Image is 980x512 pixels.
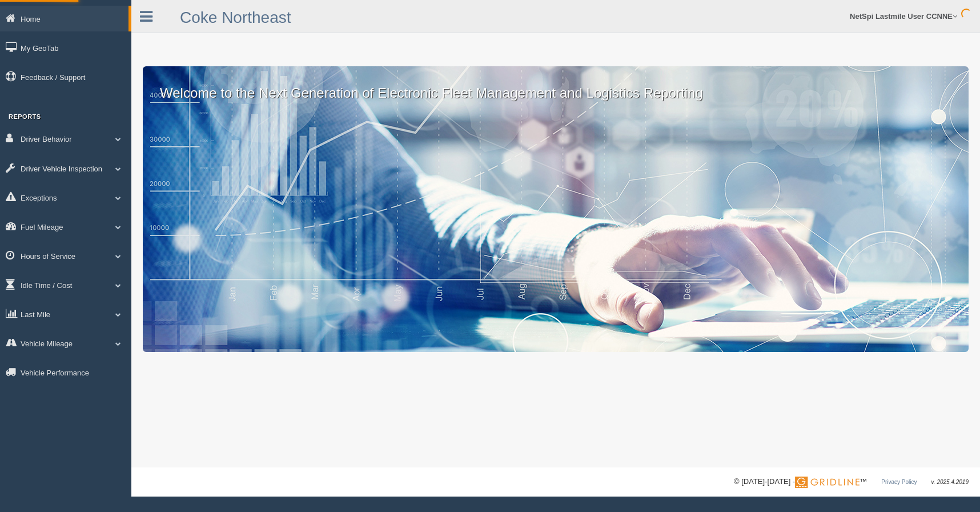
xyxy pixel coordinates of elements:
img: Gridline [795,477,859,488]
div: © [DATE]-[DATE] - ™ [734,476,969,488]
p: Welcome to the Next Generation of Electronic Fleet Management and Logistics Reporting [143,66,969,103]
a: Privacy Policy [881,479,917,485]
a: Coke Northeast [180,9,291,26]
span: v. 2025.4.2019 [931,479,969,485]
